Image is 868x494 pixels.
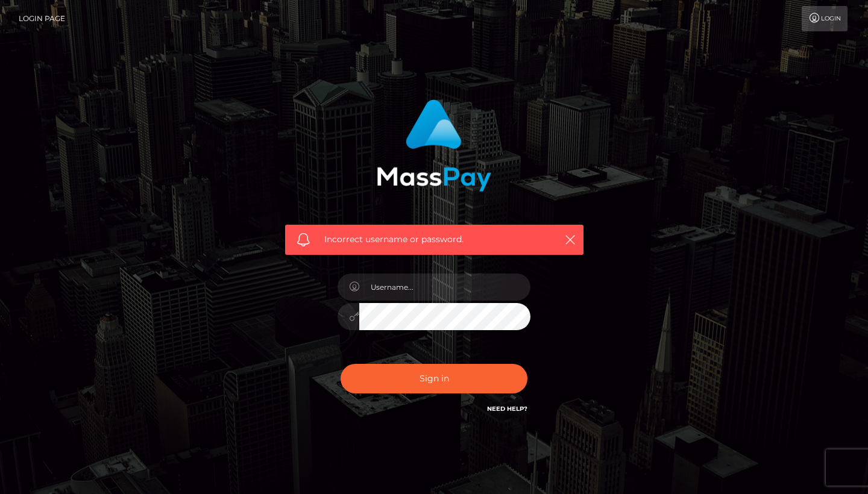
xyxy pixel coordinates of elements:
[377,99,491,192] img: MassPay Login
[341,364,527,393] button: Sign in
[359,274,530,301] input: Username...
[19,6,65,31] a: Login Page
[324,233,544,246] span: Incorrect username or password.
[487,405,527,413] a: Need Help?
[802,6,848,31] a: Login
